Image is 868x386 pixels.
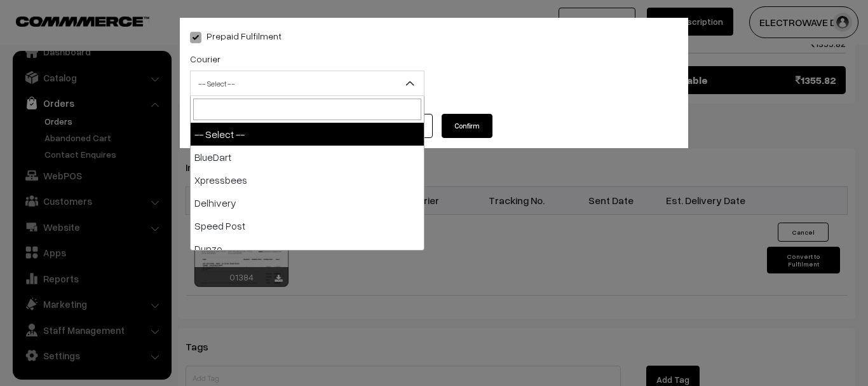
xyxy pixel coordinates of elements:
button: Confirm [442,114,492,138]
span: -- Select -- [191,72,424,95]
label: Prepaid Fulfilment [190,29,281,43]
li: Speed Post [191,214,424,237]
li: BlueDart [191,146,424,169]
li: -- Select -- [191,123,424,146]
li: Xpressbees [191,169,424,191]
label: Courier [190,52,220,65]
span: -- Select -- [190,71,424,96]
li: Dunzo [191,237,424,260]
li: Delhivery [191,191,424,214]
